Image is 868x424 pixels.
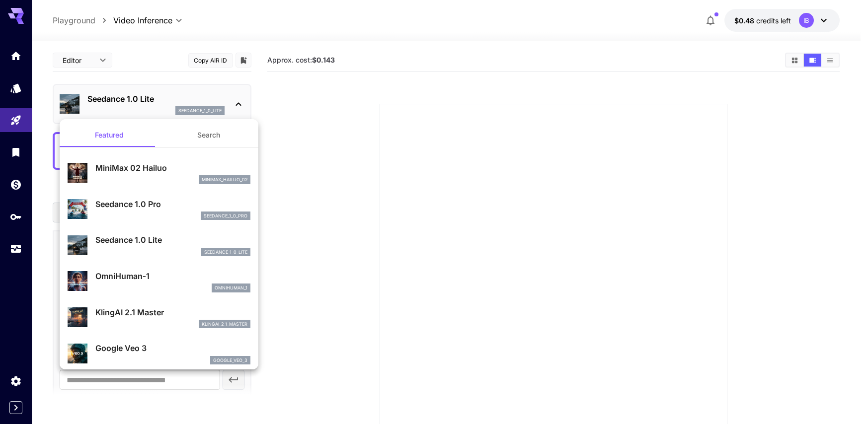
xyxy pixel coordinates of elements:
p: OmniHuman‑1 [95,270,250,282]
div: Seedance 1.0 Proseedance_1_0_pro [68,194,250,224]
button: Search [159,123,258,147]
button: Featured [60,123,159,147]
p: MiniMax 02 Hailuo [95,162,250,174]
p: KlingAI 2.1 Master [95,306,250,318]
p: omnihuman_1 [215,284,247,291]
p: seedance_1_0_lite [204,249,247,256]
div: OmniHuman‑1omnihuman_1 [68,266,250,296]
p: Seedance 1.0 Lite [95,234,250,246]
div: MiniMax 02 Hailuominimax_hailuo_02 [68,158,250,188]
div: Google Veo 3google_veo_3 [68,338,250,368]
p: Google Veo 3 [95,342,250,354]
p: minimax_hailuo_02 [202,176,247,183]
p: seedance_1_0_pro [204,212,247,219]
div: Seedance 1.0 Liteseedance_1_0_lite [68,230,250,260]
p: Seedance 1.0 Pro [95,198,250,210]
div: KlingAI 2.1 Masterklingai_2_1_master [68,302,250,333]
p: klingai_2_1_master [202,321,247,328]
p: google_veo_3 [213,357,247,364]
